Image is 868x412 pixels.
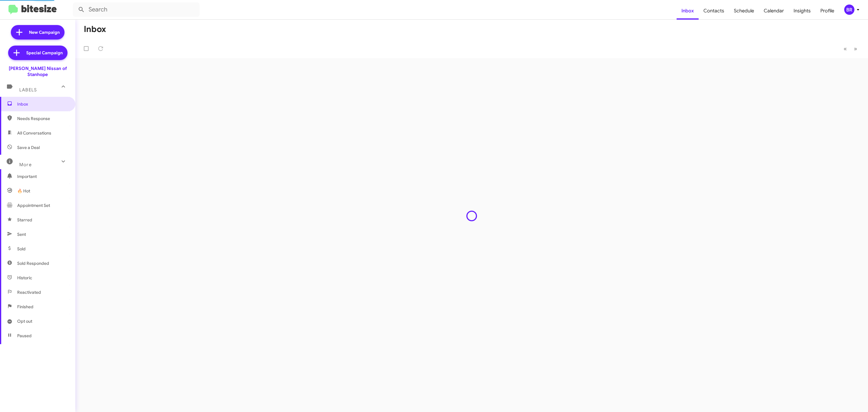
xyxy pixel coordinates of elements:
a: Inbox [677,2,699,20]
span: Appointment Set [17,202,50,208]
span: Paused [17,333,32,339]
span: Labels [19,87,37,93]
span: New Campaign [29,29,60,35]
button: BR [839,5,861,15]
span: « [844,45,847,52]
input: Search [73,2,200,17]
span: Save a Deal [17,144,40,151]
a: Special Campaign [8,46,68,60]
a: Contacts [699,2,729,20]
span: Starred [17,217,32,223]
span: Needs Response [17,116,68,122]
span: More [19,162,32,167]
a: Profile [816,2,839,20]
span: 🔥 Hot [17,188,30,194]
div: BR [844,5,854,15]
span: Sold Responded [17,260,49,266]
nav: Page navigation example [840,43,861,55]
span: » [854,45,857,52]
span: Sent [17,231,26,237]
span: Reactivated [17,289,41,295]
a: Calendar [759,2,789,20]
span: All Conversations [17,130,51,136]
span: Historic [17,275,32,281]
button: Previous [840,43,851,55]
span: Special Campaign [26,50,63,56]
h1: Inbox [84,24,106,34]
a: New Campaign [11,25,64,40]
span: Finished [17,304,33,310]
a: Insights [789,2,816,20]
span: Opt out [17,318,32,324]
span: Inbox [17,101,68,107]
a: Schedule [729,2,759,20]
span: Important [17,173,68,179]
span: Sold [17,246,26,252]
button: Next [850,43,861,55]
